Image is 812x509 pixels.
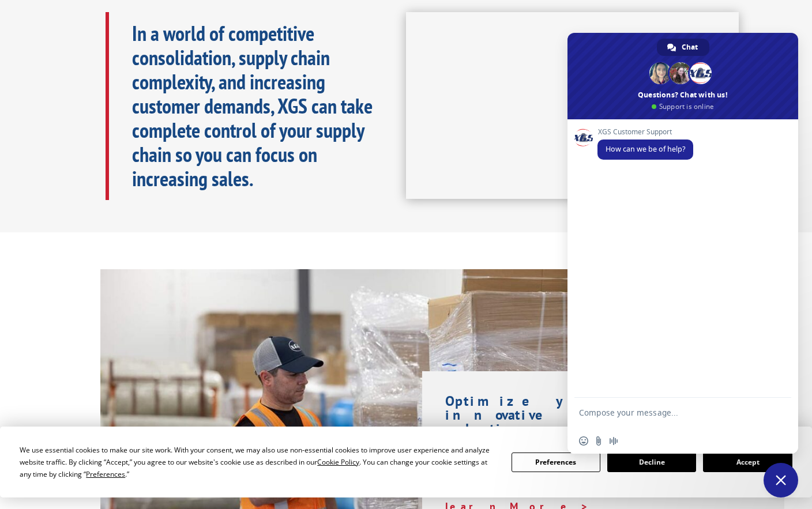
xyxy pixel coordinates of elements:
[764,463,798,497] div: Close chat
[594,436,603,446] span: Send a file
[20,444,497,480] div: We use essential cookies to make our site work. With your consent, we may also use non-essential ...
[86,469,125,479] span: Preferences
[607,453,696,472] button: Decline
[512,453,600,472] button: Preferences
[682,39,698,56] span: Chat
[703,453,792,472] button: Accept
[579,436,588,446] span: Insert an emoji
[597,128,693,136] span: XGS Customer Support
[657,39,709,56] div: Chat
[606,144,685,154] span: How can we be of help?
[609,436,618,446] span: Audio message
[445,394,762,442] h1: Optimize your revenue with innovative supply chain solutions.
[317,457,359,467] span: Cookie Policy
[579,408,761,428] textarea: Compose your message...
[132,20,373,192] b: In a world of competitive consolidation, supply chain complexity, and increasing customer demands...
[406,12,739,199] iframe: XGS Logistics Solutions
